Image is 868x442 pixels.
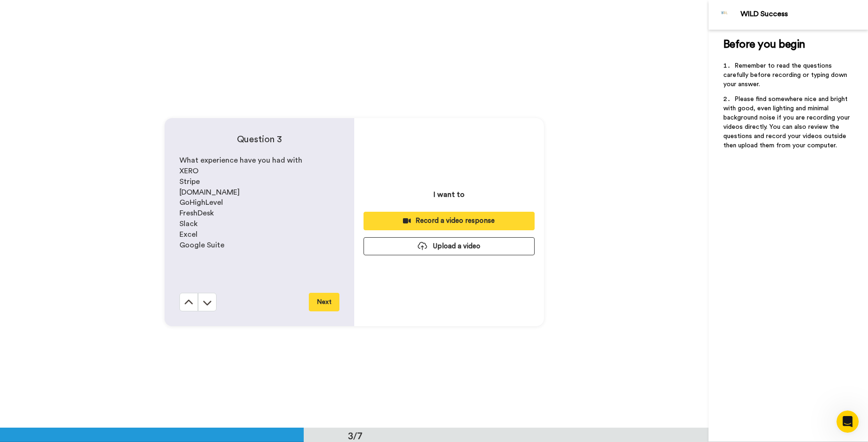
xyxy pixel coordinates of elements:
span: Before you begin [723,39,805,50]
span: [DOMAIN_NAME] [179,189,240,196]
span: FreshDesk [179,209,214,217]
span: Stripe [179,178,200,185]
iframe: Intercom live chat [836,410,859,433]
div: Record a video response [371,216,527,226]
p: I want to [434,189,465,200]
button: Next [309,293,339,311]
span: Slack [179,220,198,227]
h4: Question 3 [179,133,339,146]
span: What experience have you had with [179,157,302,164]
button: Upload a video [364,237,535,255]
span: XERO [179,167,198,175]
button: Record a video response [364,212,535,230]
div: WILD Success [740,10,868,19]
span: Excel [179,231,198,238]
div: 3/7 [333,429,377,442]
span: Remember to read the questions carefully before recording or typing down your answer. [723,63,849,88]
span: Google Suite [179,241,224,249]
img: Profile Image [714,4,736,26]
span: Please find somewhere nice and bright with good, even lighting and minimal background noise if yo... [723,96,852,149]
span: GoHighLevel [179,199,223,206]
